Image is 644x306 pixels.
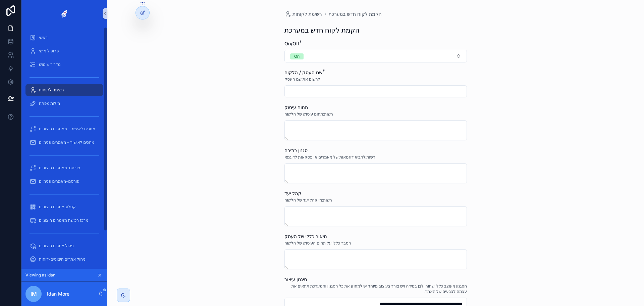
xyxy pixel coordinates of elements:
span: פורסם-מאמרים פנימיים [39,179,79,184]
span: רשימת לקוחות [292,11,322,17]
span: Viewing as Idan [25,272,55,278]
a: מילות מפתח [25,97,103,110]
a: מדריך שימוש [25,58,103,71]
span: הסגנון מעוצב כללי שחור ולבן במידה ויש צורך בעיצוב מיוחד יש למחוק את כל הסגנון והמערכת תתאים את עצ... [284,283,467,294]
span: סגנון כתיבה [284,147,308,153]
div: On [294,53,300,59]
a: הקמת לקוח חדש במערכת [329,11,382,17]
a: רשימת לקוחות [25,84,103,96]
button: Select Button [284,50,467,62]
span: הסבר כללי על תחום העיסוק של הלקוח [284,241,351,246]
span: רשות:מי קהל יעד של הלקוח [284,198,332,203]
span: רשימת לקוחות [39,87,64,93]
span: קטלוג אתרים חיצוניים [39,204,76,210]
span: פורסם-מאמרים חיצוניים [39,165,80,171]
a: מחכים לאישור - מאמרים חיצוניים [25,123,103,135]
span: מילות מפתח [39,101,60,106]
span: סיגנון עיצוב [284,276,307,282]
div: scrollable content [21,27,107,269]
span: תחום עיסוק [284,104,308,110]
span: ניהול אתרים חיצוניים [39,243,74,249]
span: קהל יעד [284,190,302,196]
a: פורסם-מאמרים פנימיים [25,175,103,187]
span: IM [31,290,37,298]
span: ראשי [39,35,48,40]
a: מרכז רכישת מאמרים חיצוניים [25,214,103,226]
h1: הקמת לקוח חדש במערכת [284,26,360,35]
span: שם העסק / הלקוח [284,70,322,75]
span: On/Off [284,41,299,46]
a: ראשי [25,32,103,44]
span: תיאור כללי של העסק [284,233,327,239]
span: מרכז רכישת מאמרים חיצוניים [39,218,88,223]
span: פרופיל אישי [39,48,59,54]
span: מחכים לאישור - מאמרים חיצוניים [39,126,95,132]
a: פורסם-מאמרים חיצוניים [25,162,103,174]
span: מדריך שימוש [39,62,61,67]
img: App logo [58,8,71,19]
span: ניהול אתרים חיצוניים-דוחות [39,257,86,262]
a: מחכים לאישור - מאמרים פנימיים [25,136,103,148]
p: Idan More [47,291,69,297]
a: רשימת לקוחות [284,11,322,17]
span: רשות:להביא דוגמאות של מאמרים או פסקאות לדוגמא [284,155,375,160]
a: ניהול אתרים חיצוניים-דוחות [25,253,103,265]
a: קטלוג אתרים חיצוניים [25,201,103,213]
span: לרשום את שם העסק [284,77,320,82]
span: מחכים לאישור - מאמרים פנימיים [39,140,94,145]
a: ניהול אתרים חיצוניים [25,240,103,252]
span: רשות:תחום עיסוק של הלקוח [284,112,333,117]
a: פרופיל אישי [25,45,103,57]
